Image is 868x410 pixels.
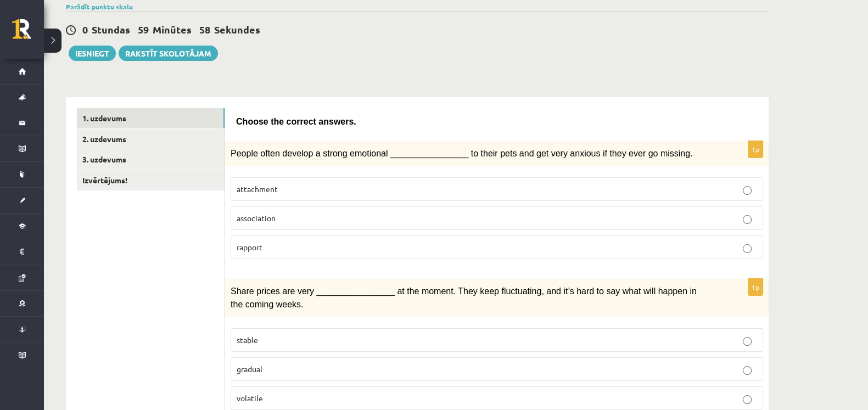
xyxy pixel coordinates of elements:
[748,278,763,296] p: 1p
[237,242,262,252] span: rapport
[237,393,263,403] span: volatile
[743,186,752,195] input: attachment
[12,19,44,47] a: Rīgas 1. Tālmācības vidusskola
[199,23,210,36] span: 58
[153,23,192,36] span: Minūtes
[77,149,225,170] a: 3. uzdevums
[92,23,130,36] span: Stundas
[66,2,133,11] a: Parādīt punktu skalu
[214,23,260,36] span: Sekundes
[231,149,692,158] span: People often develop a strong emotional ________________ to their pets and get very anxious if th...
[77,108,225,128] a: 1. uzdevums
[69,46,116,61] button: Iesniegt
[237,335,258,345] span: stable
[237,184,278,194] span: attachment
[743,366,752,375] input: gradual
[743,244,752,253] input: rapport
[138,23,149,36] span: 59
[743,395,752,404] input: volatile
[82,23,88,36] span: 0
[237,364,262,374] span: gradual
[119,46,218,61] a: Rakstīt skolotājam
[77,129,225,149] a: 2. uzdevums
[77,170,225,190] a: Izvērtējums!
[743,337,752,346] input: stable
[748,141,763,158] p: 1p
[236,117,356,126] span: Choose the correct answers.
[231,287,697,309] span: Share prices are very ________________ at the moment. They keep fluctuating, and it’s hard to say...
[237,213,276,223] span: association
[743,215,752,224] input: association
